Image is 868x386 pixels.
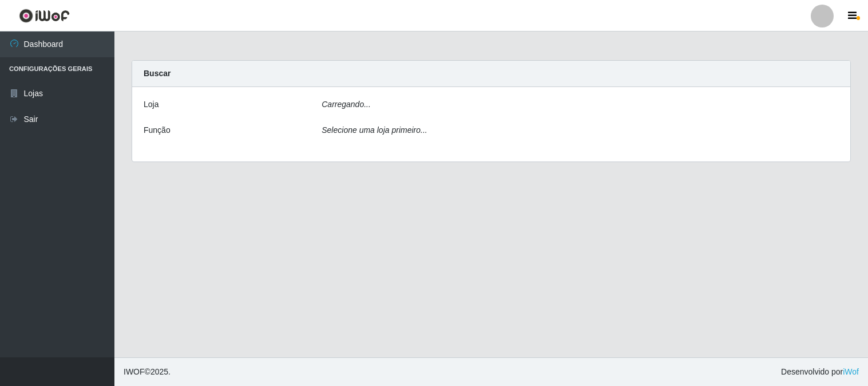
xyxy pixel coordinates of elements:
[781,366,859,378] span: Desenvolvido por
[144,124,171,136] label: Função
[124,367,145,376] span: IWOF
[144,99,158,111] label: Loja
[322,100,371,109] i: Carregando...
[843,367,859,376] a: iWof
[19,9,70,23] img: CoreUI Logo
[322,125,427,135] i: Selecione uma loja primeiro...
[144,69,171,78] strong: Buscar
[124,366,171,378] span: © 2025 .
